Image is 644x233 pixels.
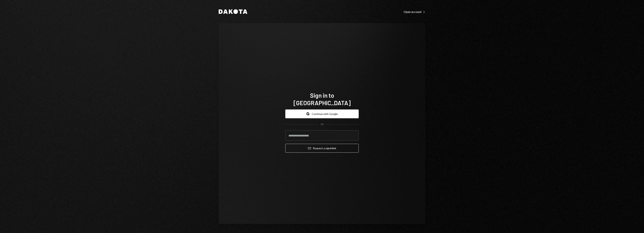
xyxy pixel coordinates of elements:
[285,91,359,106] h1: Sign in to [GEOGRAPHIC_DATA]
[404,10,425,14] a: Open account
[321,123,324,126] div: OR
[285,109,359,118] button: Continue with Google
[285,144,359,153] button: Request a signinlink
[404,10,425,14] div: Open account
